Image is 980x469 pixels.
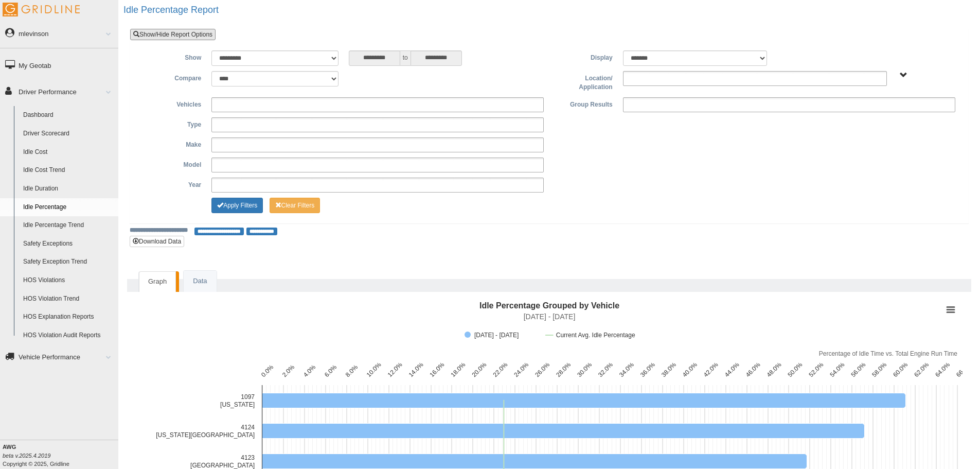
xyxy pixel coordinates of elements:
[323,363,338,378] text: 6.0%
[260,363,275,378] text: 0.0%
[19,235,118,253] a: Safety Exceptions
[344,363,359,378] text: 8.0%
[3,443,118,468] div: Copyright © 2025, Gridline
[138,158,206,170] label: Model
[123,5,980,15] h2: Idle Percentage Report
[184,271,216,292] a: Data
[139,271,176,292] a: Graph
[190,454,255,469] text: 4123 [GEOGRAPHIC_DATA]
[546,332,635,339] button: Show Current Avg. Idle Percentage
[819,350,958,357] text: Percentage of Idle Time vs. Total Engine Run Time
[400,50,411,66] span: to
[618,361,635,378] text: 34.0%
[19,143,118,162] a: Idle Cost
[849,361,867,378] text: 56.0%
[302,363,317,378] text: 4.0%
[130,236,184,247] button: Download Data
[220,393,255,408] text: 1097 [US_STATE]
[470,361,488,378] text: 20.0%
[19,198,118,217] a: Idle Percentage
[386,361,404,378] text: 12.0%
[465,332,535,339] button: Show 8/10/2025 - 8/16/2025
[3,3,80,16] img: Gridline
[549,71,617,92] label: Location/ Application
[19,125,118,143] a: Driver Scorecard
[787,361,804,378] text: 50.0%
[19,216,118,235] a: Idle Percentage Trend
[19,161,118,180] a: Idle Cost Trend
[450,361,467,378] text: 18.0%
[138,97,206,110] label: Vehicles
[281,363,296,378] text: 2.0%
[407,361,425,378] text: 14.0%
[723,361,741,378] text: 44.0%
[211,198,263,213] button: Change Filter Options
[892,361,909,378] text: 60.0%
[156,424,255,439] text: 4124 [US_STATE][GEOGRAPHIC_DATA]
[524,312,576,321] text: [DATE] - [DATE]
[681,361,699,378] text: 40.0%
[576,361,593,378] text: 30.0%
[19,253,118,271] a: Safety Exception Trend
[512,361,530,378] text: 24.0%
[138,50,206,63] label: Show
[19,271,118,290] a: HOS Violations
[913,361,930,378] text: 62.0%
[19,106,118,125] a: Dashboard
[3,453,50,459] i: beta v.2025.4.2019
[828,361,846,378] text: 54.0%
[130,29,216,40] a: Show/Hide Report Options
[744,361,762,378] text: 46.0%
[870,361,888,378] text: 58.0%
[807,361,825,378] text: 52.0%
[19,308,118,326] a: HOS Explanation Reports
[491,361,509,378] text: 22.0%
[702,361,720,378] text: 42.0%
[639,361,656,378] text: 36.0%
[934,361,951,378] text: 64.0%
[365,361,383,378] text: 10.0%
[943,303,958,317] button: View chart menu, Idle Percentage Grouped by Vehicle
[533,361,551,378] text: 26.0%
[765,361,783,378] text: 48.0%
[597,361,614,378] text: 32.0%
[479,301,619,310] text: Idle Percentage Grouped by Vehicle
[549,97,617,110] label: Group Results
[429,361,446,378] text: 16.0%
[3,444,16,450] b: AWG
[549,50,617,63] label: Display
[138,178,206,190] label: Year
[555,361,572,378] text: 28.0%
[19,180,118,198] a: Idle Duration
[19,326,118,345] a: HOS Violation Audit Reports
[19,290,118,308] a: HOS Violation Trend
[270,198,320,213] button: Change Filter Options
[138,137,206,150] label: Make
[660,361,678,378] text: 38.0%
[138,117,206,130] label: Type
[138,71,206,83] label: Compare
